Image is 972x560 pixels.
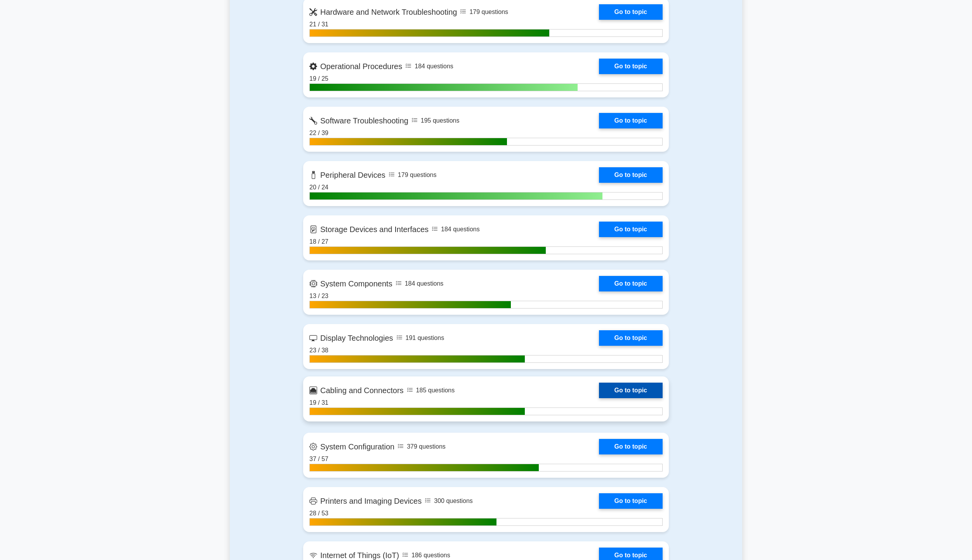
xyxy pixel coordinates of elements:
[599,276,663,291] a: Go to topic
[599,330,663,346] a: Go to topic
[599,4,663,20] a: Go to topic
[599,59,663,74] a: Go to topic
[599,167,663,183] a: Go to topic
[599,113,663,128] a: Go to topic
[599,493,663,509] a: Go to topic
[599,439,663,454] a: Go to topic
[599,383,663,398] a: Go to topic
[599,222,663,237] a: Go to topic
